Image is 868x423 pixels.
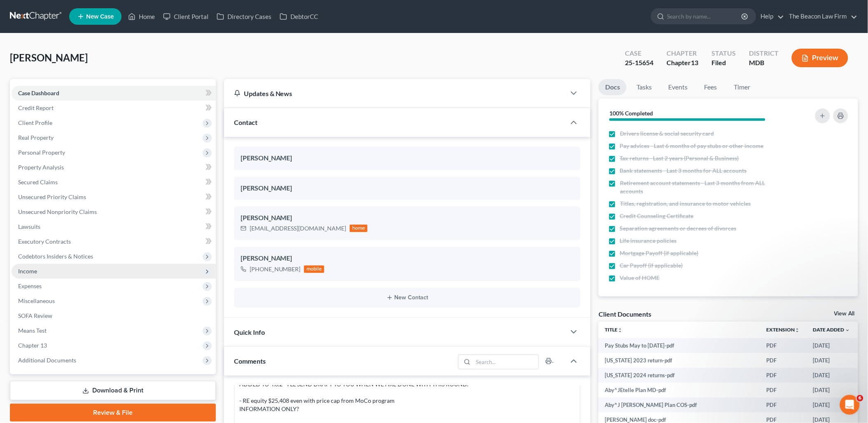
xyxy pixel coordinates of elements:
[599,383,760,397] td: Aby^JEtelle Plan MD-pdf
[857,395,863,402] span: 6
[241,153,574,163] div: [PERSON_NAME]
[620,129,714,138] span: Drivers license & social security card
[691,59,698,66] span: 13
[807,353,857,368] td: [DATE]
[473,355,539,369] input: Search...
[618,328,623,333] i: unfold_more
[599,353,760,368] td: [US_STATE] 2023 return-pdf
[807,338,857,353] td: [DATE]
[785,9,858,24] a: The Beacon Law Firm
[792,49,848,67] button: Preview
[834,311,855,317] a: View All
[18,357,76,364] span: Additional Documents
[697,79,724,95] a: Fees
[630,79,658,95] a: Tasks
[10,404,216,422] a: Review & File
[813,327,850,333] a: Date Added expand_more
[609,110,653,117] strong: 100% Completed
[12,204,216,219] a: Unsecured Nonpriority Claims
[711,49,736,58] div: Status
[620,237,677,245] span: Life insurance policies
[18,282,42,289] span: Expenses
[757,9,784,24] a: Help
[760,368,807,383] td: PDF
[845,328,850,333] i: expand_more
[667,9,743,24] input: Search by name...
[213,9,276,24] a: Directory Cases
[250,224,346,233] div: [EMAIL_ADDRESS][DOMAIN_NAME]
[620,167,747,175] span: Bank statements - Last 3 months for ALL accounts
[250,265,301,273] div: [PHONE_NUMBER]
[18,104,54,111] span: Credit Report
[18,149,65,156] span: Personal Property
[124,9,159,24] a: Home
[599,397,760,412] td: Aby^J [PERSON_NAME] Plan COS-pdf
[159,9,213,24] a: Client Portal
[18,253,93,260] span: Codebtors Insiders & Notices
[749,49,779,58] div: District
[12,234,216,249] a: Executory Contracts
[620,179,786,195] span: Retirement account statements - Last 3 months from ALL accounts
[625,58,653,68] div: 25-15654
[662,79,694,95] a: Events
[18,193,86,200] span: Unsecured Priority Claims
[234,328,265,336] span: Quick Info
[18,268,37,275] span: Income
[12,190,216,204] a: Unsecured Priority Claims
[760,397,807,412] td: PDF
[620,249,699,257] span: Mortgage Payoff (if applicable)
[241,213,574,223] div: [PERSON_NAME]
[599,310,651,318] div: Client Documents
[767,327,800,333] a: Extensionunfold_more
[18,164,64,171] span: Property Analysis
[18,312,52,319] span: SOFA Review
[241,254,574,263] div: [PERSON_NAME]
[18,223,40,230] span: Lawsuits
[18,89,59,96] span: Case Dashboard
[599,368,760,383] td: [US_STATE] 2024 returns-pdf
[12,86,216,101] a: Case Dashboard
[749,58,779,68] div: MDB
[18,179,58,186] span: Secured Claims
[625,49,653,58] div: Case
[620,274,660,282] span: Value of HOME
[605,327,623,333] a: Titleunfold_more
[234,357,266,365] span: Comments
[620,142,764,150] span: Pay advices - Last 6 months of pay stubs or other income
[304,266,325,273] div: mobile
[241,294,574,301] button: New Contact
[620,154,739,162] span: Tax returns - Last 2 years (Personal & Business)
[18,238,71,245] span: Executory Contracts
[667,58,698,68] div: Chapter
[18,327,47,334] span: Means Test
[18,119,52,126] span: Client Profile
[276,9,322,24] a: DebtorCC
[599,338,760,353] td: Pay Stubs May to [DATE]-pdf
[620,224,737,233] span: Separation agreements or decrees of divorces
[18,342,47,349] span: Chapter 13
[667,49,698,58] div: Chapter
[12,160,216,175] a: Property Analysis
[10,381,216,400] a: Download & Print
[234,118,257,126] span: Contact
[807,397,857,412] td: [DATE]
[760,353,807,368] td: PDF
[807,368,857,383] td: [DATE]
[795,328,800,333] i: unfold_more
[234,89,556,98] div: Updates & News
[727,79,757,95] a: Timer
[620,212,694,220] span: Credit Counseling Certificate
[12,308,216,323] a: SOFA Review
[12,101,216,115] a: Credit Report
[760,383,807,397] td: PDF
[840,395,860,415] iframe: Intercom live chat
[620,261,683,270] span: Car Payoff (if applicable)
[620,200,751,208] span: Titles, registration, and insurance to motor vehicles
[18,297,55,304] span: Miscellaneous
[599,79,627,95] a: Docs
[241,183,574,193] div: [PERSON_NAME]
[12,175,216,190] a: Secured Claims
[18,208,97,215] span: Unsecured Nonpriority Claims
[711,58,736,68] div: Filed
[760,338,807,353] td: PDF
